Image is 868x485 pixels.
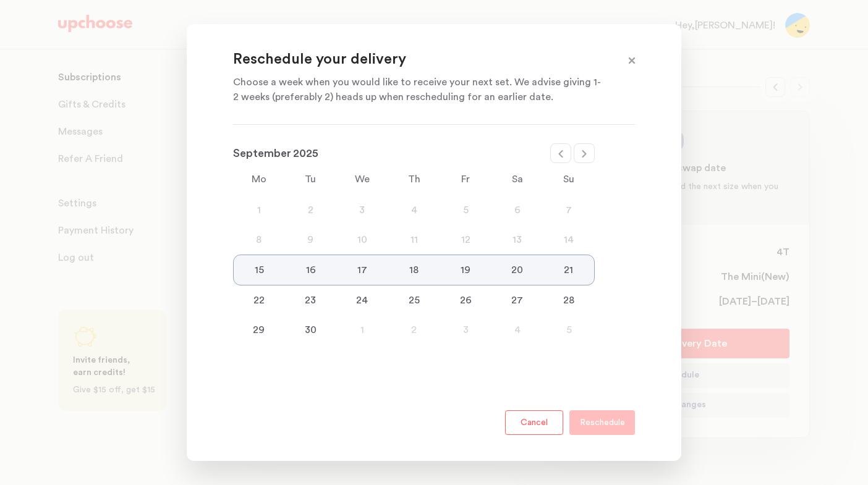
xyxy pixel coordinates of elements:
div: 20 [491,263,542,277]
div: 3 [336,203,388,217]
div: Fr [440,172,491,187]
div: 15 [234,263,285,277]
div: 2 [285,203,337,217]
div: 25 [388,293,440,308]
div: 18 [388,263,440,277]
div: 13 [491,232,543,247]
div: 9 [285,232,337,247]
div: 27 [491,293,543,308]
div: We [336,172,388,187]
button: Cancel [505,410,563,435]
div: Tu [285,172,337,187]
div: 17 [337,263,388,277]
p: Choose a week when you would like to receive your next set. We advise giving 1-2 weeks (preferabl... [233,75,604,104]
div: 21 [543,263,594,277]
div: 30 [285,323,337,337]
div: 4 [491,323,543,337]
div: 26 [440,293,491,308]
div: 7 [543,203,595,217]
div: 19 [440,263,491,277]
div: Su [543,172,595,187]
div: 8 [233,232,285,247]
div: 16 [285,263,336,277]
div: 5 [440,203,491,217]
div: 29 [233,323,285,337]
div: Th [388,172,440,187]
div: 3 [440,323,491,337]
div: 2 [388,323,440,337]
button: Reschedule [569,410,635,435]
div: 22 [233,293,285,308]
p: Reschedule [580,415,625,430]
div: Sa [491,172,543,187]
p: Reschedule your delivery [233,50,604,70]
div: 28 [543,293,595,308]
div: 1 [233,203,285,217]
div: 1 [336,323,388,337]
div: 6 [491,203,543,217]
div: 12 [440,232,491,247]
div: 5 [543,323,595,337]
div: 23 [285,293,337,308]
div: 14 [543,232,595,247]
div: 4 [388,203,440,217]
div: 10 [336,232,388,247]
div: 11 [388,232,440,247]
div: 24 [336,293,388,308]
div: Mo [233,172,285,187]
